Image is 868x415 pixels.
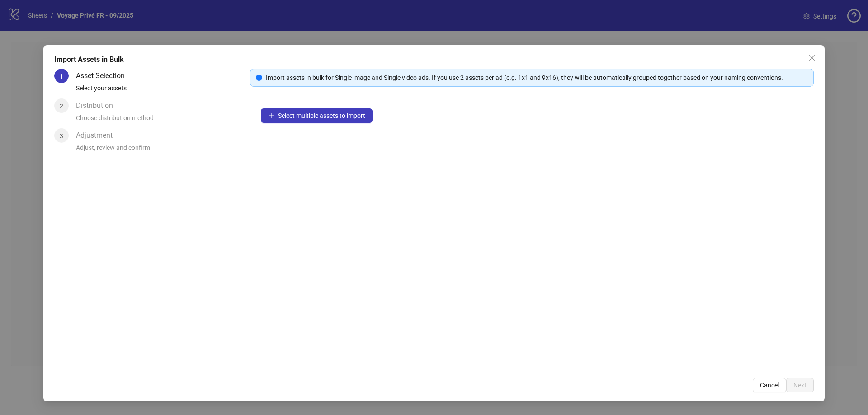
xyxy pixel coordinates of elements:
button: Select multiple assets to import [261,108,373,123]
button: Next [786,378,814,392]
button: Close [805,51,819,65]
div: Choose distribution method [76,113,242,128]
span: 2 [60,103,63,110]
div: Select your assets [76,83,242,98]
span: Cancel [760,382,779,389]
span: 3 [60,132,63,140]
div: Adjustment [76,128,120,143]
div: Distribution [76,98,120,113]
button: Cancel [753,378,786,392]
span: close [808,54,816,61]
span: info-circle [256,75,262,81]
span: 1 [60,73,63,80]
span: Select multiple assets to import [278,112,365,119]
div: Adjust, review and confirm [76,143,242,158]
div: Import assets in bulk for Single image and Single video ads. If you use 2 assets per ad (e.g. 1x1... [266,73,808,83]
div: Import Assets in Bulk [54,54,814,65]
span: plus [268,112,274,119]
div: Asset Selection [76,69,132,83]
